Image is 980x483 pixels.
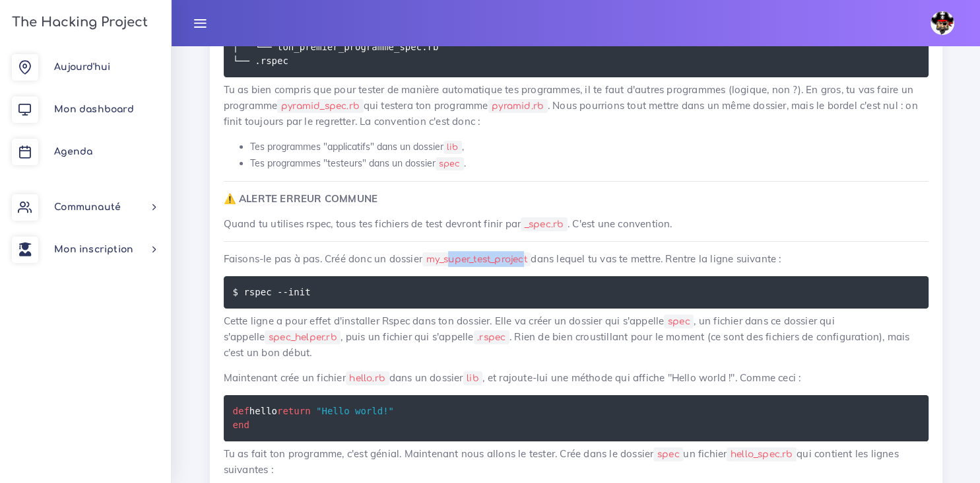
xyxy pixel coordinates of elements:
code: $ rspec --init [233,285,315,299]
li: Tes programmes "applicatifs" dans un dossier , [250,139,929,155]
code: spec [664,315,694,328]
span: Mon inscription [54,244,133,254]
strong: ⚠️ ALERTE ERREUR COMMUNE [224,192,378,205]
img: avatar [931,11,954,35]
span: Agenda [54,147,92,157]
code: .rspec [474,330,509,344]
code: spec [653,447,683,461]
code: hello [233,404,394,432]
span: Mon dashboard [54,104,134,114]
code: pyramid_spec.rb [277,99,363,113]
p: Cette ligne a pour effet d'installer Rspec dans ton dossier. Elle va créer un dossier qui s'appel... [224,313,929,361]
span: return [277,406,311,416]
code: spec [436,157,464,170]
span: def [233,406,249,416]
p: Faisons-le pas à pas. Créé donc un dossier dans lequel tu vas te mettre. Rentre la ligne suivante : [224,251,929,267]
code: pyramid.rb [488,99,548,113]
li: Tes programmes "testeurs" dans un dossier . [250,155,929,172]
code: lib [463,371,483,385]
code: my_super_test_project [422,252,531,266]
p: Maintenant crée un fichier dans un dossier , et rajoute-lui une méthode qui affiche "Hello world ... [224,370,929,386]
p: Quand tu utilises rspec, tous tes fichiers de test devront finir par . C'est une convention. [224,216,929,232]
h3: The Hacking Project [8,15,148,30]
span: Communauté [54,202,121,212]
code: spec_helper.rb [265,330,341,344]
code: hello_spec.rb [727,447,797,461]
span: end [233,420,249,430]
span: "Hello world!" [316,406,394,416]
code: _spec.rb [521,217,568,231]
p: Tu as fait ton programme, c'est génial. Maintenant nous allons le tester. Crée dans le dossier un... [224,446,929,478]
span: Aujourd'hui [54,62,110,72]
code: hello.rb [346,371,389,385]
p: Tu as bien compris que pour tester de manière automatique tes programmes, il te faut d'autres pro... [224,82,929,130]
code: lib [443,141,462,154]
